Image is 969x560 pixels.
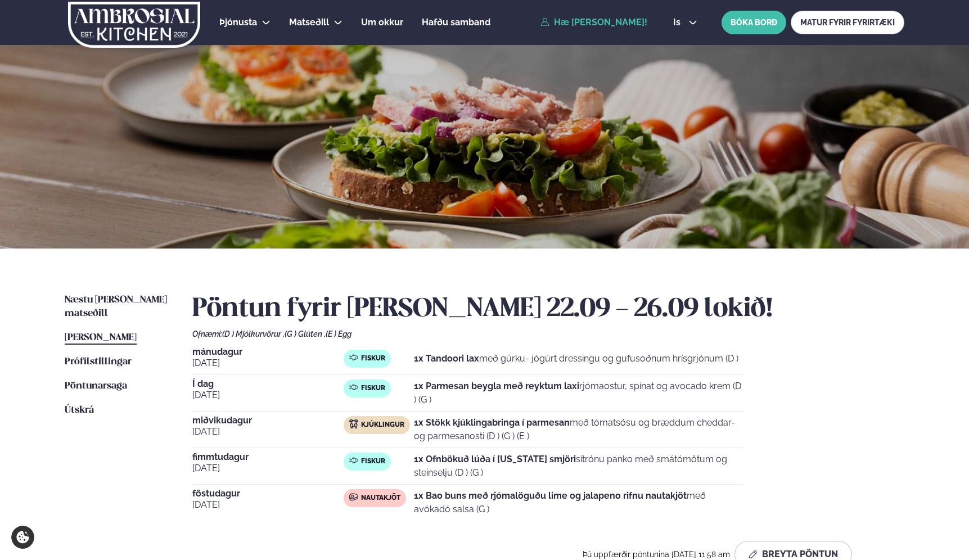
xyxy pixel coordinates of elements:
[11,526,34,549] a: Cookie settings
[361,457,385,466] span: Fiskur
[289,17,329,28] span: Matseðill
[65,404,94,417] a: Útskrá
[192,462,344,475] span: [DATE]
[192,380,344,389] span: Í dag
[192,356,344,370] span: [DATE]
[285,329,326,338] span: (G ) Glúten ,
[192,498,344,512] span: [DATE]
[65,295,167,318] span: Næstu [PERSON_NAME] matseðill
[361,384,385,393] span: Fiskur
[192,453,344,462] span: fimmtudagur
[192,416,344,425] span: miðvikudagur
[65,381,127,391] span: Pöntunarsaga
[349,383,358,392] img: fish.svg
[65,355,132,369] a: Prófílstillingar
[414,381,579,391] strong: 1x Parmesan beygla með reyktum laxi
[361,354,385,363] span: Fiskur
[414,416,743,443] p: með tómatsósu og bræddum cheddar- og parmesanosti (D ) (G ) (E )
[222,329,285,338] span: (D ) Mjólkurvörur ,
[361,16,403,29] a: Um okkur
[791,11,904,34] a: MATUR FYRIR FYRIRTÆKI
[722,11,786,34] button: BÓKA BORÐ
[65,380,127,393] a: Pöntunarsaga
[349,419,358,428] img: chicken.svg
[664,18,706,27] button: is
[583,550,730,559] span: Þú uppfærðir pöntunina [DATE] 11:58 am
[192,389,344,402] span: [DATE]
[349,493,358,502] img: beef.svg
[361,17,403,28] span: Um okkur
[289,16,329,29] a: Matseðill
[414,417,570,428] strong: 1x Stökk kjúklingabringa í parmesan
[414,352,738,365] p: með gúrku- jógúrt dressingu og gufusoðnum hrísgrjónum (D )
[192,329,904,338] div: Ofnæmi:
[192,347,344,356] span: mánudagur
[414,453,743,480] p: sítrónu panko með smátómötum og steinselju (D ) (G )
[219,17,257,28] span: Þjónusta
[65,357,132,367] span: Prófílstillingar
[192,489,344,498] span: föstudagur
[192,425,344,439] span: [DATE]
[540,17,647,28] a: Hæ [PERSON_NAME]!
[422,16,490,29] a: Hafðu samband
[65,331,137,345] a: [PERSON_NAME]
[414,353,479,364] strong: 1x Tandoori lax
[349,353,358,362] img: fish.svg
[414,489,743,516] p: með avókadó salsa (G )
[673,18,684,27] span: is
[414,490,687,501] strong: 1x Bao buns með rjómalöguðu lime og jalapeno rifnu nautakjöt
[414,454,576,464] strong: 1x Ofnbökuð lúða í [US_STATE] smjöri
[219,16,257,29] a: Þjónusta
[192,293,904,325] h2: Pöntun fyrir [PERSON_NAME] 22.09 - 26.09 lokið!
[422,17,490,28] span: Hafðu samband
[361,421,404,430] span: Kjúklingur
[65,293,170,320] a: Næstu [PERSON_NAME] matseðill
[65,333,137,342] span: [PERSON_NAME]
[361,494,400,503] span: Nautakjöt
[326,329,351,338] span: (E ) Egg
[414,380,743,407] p: rjómaostur, spínat og avocado krem (D ) (G )
[67,2,201,48] img: logo
[65,405,94,415] span: Útskrá
[349,456,358,465] img: fish.svg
